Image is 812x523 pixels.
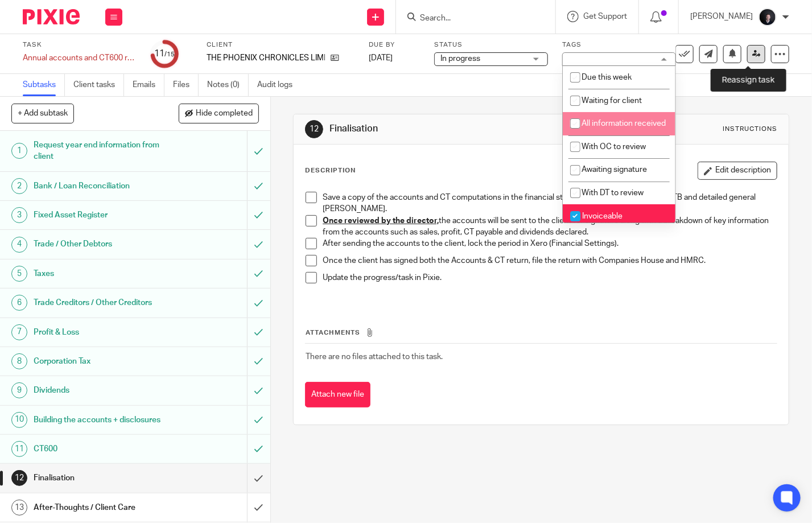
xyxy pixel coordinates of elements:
p: THE PHOENIX CHRONICLES LIMITED [207,52,325,64]
h1: CT600 [34,440,168,458]
label: Task [23,40,137,50]
p: Save a copy of the accounts and CT computations in the financial statements folder along with the... [323,192,777,215]
div: 2 [11,178,27,194]
h1: Fixed Asset Register [34,207,168,224]
p: After sending the accounts to the client, lock the period in Xero (Financial Settings). [323,238,777,249]
a: Subtasks [23,74,65,96]
div: 10 [11,412,27,428]
div: 8 [11,353,27,369]
h1: Finalisation [329,123,566,135]
h1: Finalisation [34,470,168,487]
div: 3 [11,207,27,223]
button: Hide completed [179,104,259,123]
div: 5 [11,266,27,282]
div: 7 [11,324,27,340]
h1: Trade Creditors / Other Creditors [34,294,168,311]
h1: Building the accounts + disclosures [34,411,168,429]
h1: Dividends [34,382,168,399]
h1: Taxes [34,265,168,282]
a: Emails [133,74,164,96]
p: the accounts will be sent to the client for signature along with a breakdown of key information f... [323,215,777,238]
div: 9 [11,382,27,398]
h1: Bank / Loan Reconciliation [34,178,168,195]
label: Tags [562,40,676,50]
div: Instructions [723,125,777,134]
p: Once the client has signed both the Accounts & CT return, file the return with Companies House an... [323,255,777,266]
button: Attach new file [305,382,370,407]
div: 1 [11,143,27,159]
div: 4 [11,237,27,253]
label: Client [207,40,355,50]
u: Once reviewed by the director, [323,217,439,225]
span: Hide completed [196,109,253,118]
button: Edit description [698,162,777,180]
a: Audit logs [257,74,301,96]
h1: After-Thoughts / Client Care [34,499,168,516]
span: Due this week [582,73,632,81]
p: [PERSON_NAME] [690,11,753,22]
div: Annual accounts and CT600 return [23,52,137,64]
div: 13 [11,500,27,516]
div: 6 [11,295,27,311]
p: Description [305,166,356,175]
span: With DT to review [582,189,644,197]
span: In progress [440,55,480,63]
img: Pixie [23,9,80,24]
span: There are no files attached to this task. [306,353,443,361]
span: Invoiceable [582,212,623,220]
input: Search [419,14,521,24]
span: With OC to review [582,143,646,151]
span: Get Support [583,13,627,20]
label: Status [434,40,548,50]
a: Client tasks [73,74,124,96]
span: Attachments [306,330,360,336]
label: Due by [369,40,420,50]
a: Notes (0) [207,74,249,96]
a: Files [173,74,199,96]
span: [DATE] [369,54,393,62]
small: /15 [164,51,175,57]
button: + Add subtask [11,104,74,123]
div: 12 [11,470,27,486]
h1: Trade / Other Debtors [34,236,168,253]
p: Update the progress/task in Pixie. [323,272,777,283]
span: All information received [582,120,666,127]
h1: Profit & Loss [34,324,168,341]
img: 455A2509.jpg [759,8,777,26]
div: 11 [154,47,175,60]
div: 12 [305,120,323,138]
span: Waiting for client [582,97,642,105]
div: 11 [11,441,27,457]
span: Awaiting signature [582,166,648,174]
h1: Corporation Tax [34,353,168,370]
h1: Request year end information from client [34,137,168,166]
